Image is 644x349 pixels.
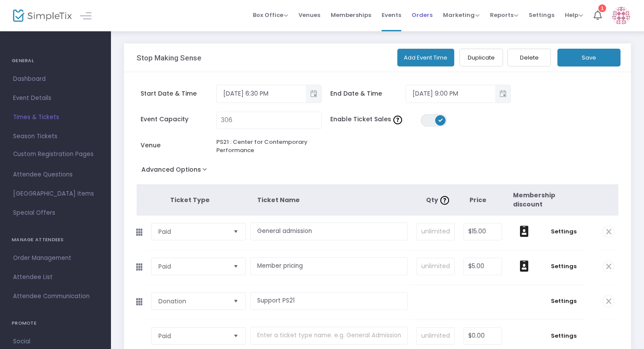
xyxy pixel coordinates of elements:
[250,257,407,275] input: Enter a ticket type name. e.g. General Admission
[406,86,496,101] input: Select date & time
[141,115,216,124] span: Event Capacity
[170,196,210,204] span: Ticket Type
[13,207,98,219] span: Special Offers
[557,49,621,66] button: Save
[443,11,480,19] span: Marketing
[13,253,98,264] span: Order Management
[158,227,227,236] span: Paid
[438,118,443,122] span: ON
[397,49,455,66] button: Add Event Time
[13,73,98,85] span: Dashboard
[216,138,322,155] div: PS21 : Center for Contemporary Performance
[513,191,555,209] span: Membership discount
[330,89,406,98] span: End Date & Time
[464,328,502,344] input: Price
[507,49,551,66] button: Delete
[217,86,306,101] input: Select date & time
[141,141,216,150] span: Venue
[565,11,583,19] span: Help
[490,11,518,19] span: Reports
[12,231,99,249] h4: MANAGE ATTENDEES
[330,115,421,124] span: Enable Ticket Sales
[137,163,215,179] button: Advanced Options
[13,131,98,142] span: Season Tickets
[12,52,99,70] h4: GENERAL
[230,258,242,275] button: Select
[546,297,581,306] span: Settings
[495,85,510,103] button: Toggle popup
[13,272,98,283] span: Attendee List
[417,328,454,344] input: unlimited
[417,258,454,275] input: unlimited
[299,4,320,26] span: Venues
[13,336,98,347] span: Social
[141,89,216,98] span: Start Date & Time
[13,150,94,159] span: Custom Registration Pages
[158,332,227,340] span: Paid
[253,11,288,19] span: Box Office
[12,315,99,332] h4: PROMOTE
[158,262,227,271] span: Paid
[440,196,449,205] img: question-mark
[426,196,451,204] span: Qty
[13,112,98,123] span: Times & Tickets
[250,292,407,310] input: Enter donation name
[158,297,227,306] span: Donation
[230,223,242,240] button: Select
[598,4,606,12] div: 1
[464,258,502,275] input: Price
[464,223,502,240] input: Price
[470,196,486,204] span: Price
[412,4,433,26] span: Orders
[382,4,401,26] span: Events
[250,223,407,240] input: Enter a ticket type name. e.g. General Admission
[250,327,407,345] input: Enter a ticket type name. e.g. General Admission
[13,188,98,199] span: [GEOGRAPHIC_DATA] Items
[546,227,581,236] span: Settings
[460,49,503,66] button: Duplicate
[257,196,300,204] span: Ticket Name
[529,4,554,26] span: Settings
[13,169,98,180] span: Attendee Questions
[13,93,98,104] span: Event Details
[13,291,98,302] span: Attendee Communication
[306,85,321,103] button: Toggle popup
[137,53,201,62] h3: Stop Making Sense
[393,116,402,124] img: question-mark
[417,223,454,240] input: unlimited
[546,332,581,340] span: Settings
[230,293,242,309] button: Select
[230,328,242,344] button: Select
[331,4,371,26] span: Memberships
[546,262,581,271] span: Settings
